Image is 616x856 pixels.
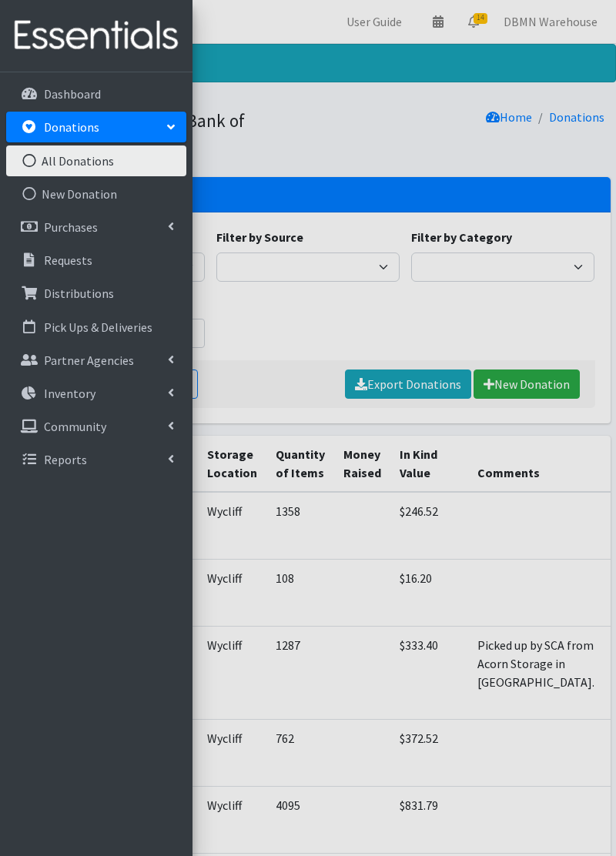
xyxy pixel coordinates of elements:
img: HumanEssentials [6,10,186,62]
a: Dashboard [6,79,186,109]
p: Dashboard [44,86,101,102]
p: Partner Agencies [44,353,134,368]
p: Purchases [44,219,98,235]
a: Pick Ups & Deliveries [6,312,186,343]
a: Distributions [6,278,186,309]
a: Partner Agencies [6,345,186,376]
p: Donations [44,119,99,135]
a: Donations [6,112,186,142]
a: Community [6,411,186,442]
p: Community [44,419,106,434]
p: Reports [44,452,87,467]
p: Distributions [44,286,114,301]
a: New Donation [6,179,186,209]
a: Requests [6,245,186,276]
p: Requests [44,252,92,268]
p: Inventory [44,386,95,401]
a: Reports [6,444,186,475]
a: Inventory [6,378,186,409]
a: All Donations [6,145,186,176]
a: Purchases [6,212,186,242]
p: Pick Ups & Deliveries [44,319,152,335]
